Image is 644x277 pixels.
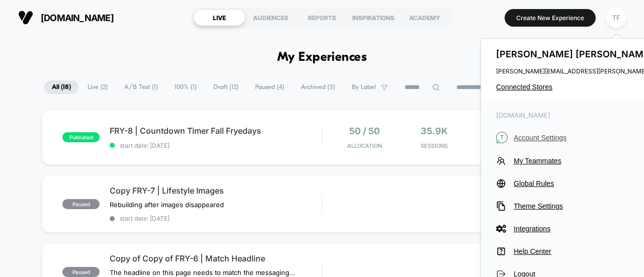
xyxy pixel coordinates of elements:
span: Copy FRY-7 | Lifestyle Images [110,186,321,196]
span: Copy of Copy of FRY-6 | Match Headline [110,253,321,263]
span: 100% ( 1 ) [167,80,204,94]
span: Archived ( 3 ) [293,80,343,94]
span: A/B Test ( 1 ) [117,80,166,94]
span: Allocation [347,142,382,149]
span: Sessions [402,142,466,149]
span: Paused ( 4 ) [248,80,292,94]
img: Visually logo [18,10,33,25]
span: Draft ( 12 ) [206,80,246,94]
div: REPORTS [296,10,348,26]
span: Rebuilding after images disappeared [110,201,224,209]
div: INSPIRATIONS [348,10,399,26]
span: By Label [352,83,376,91]
span: 50 / 50 [349,126,380,136]
span: All ( 18 ) [44,80,78,94]
span: paused [62,267,100,277]
i: T [496,132,508,143]
span: [DOMAIN_NAME] [41,13,114,23]
div: LIVE [194,10,245,26]
span: The headline on this page needs to match the messaging on the previous page [110,268,296,276]
span: start date: [DATE] [110,142,321,149]
span: FRY-8 | Countdown Timer Fall Fryedays [110,126,321,136]
span: Live ( 2 ) [80,80,115,94]
span: start date: [DATE] [110,215,321,222]
button: [DOMAIN_NAME] [15,10,117,26]
h1: My Experiences [277,50,367,65]
span: published [62,132,100,142]
span: 35.9k [421,126,448,136]
div: AUDIENCES [245,10,296,26]
div: TF [606,8,626,28]
div: ACADEMY [399,10,450,26]
button: Create New Experience [505,9,596,27]
span: TRANSACTIONS [471,142,536,149]
span: paused [62,199,100,209]
button: TF [603,8,629,28]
